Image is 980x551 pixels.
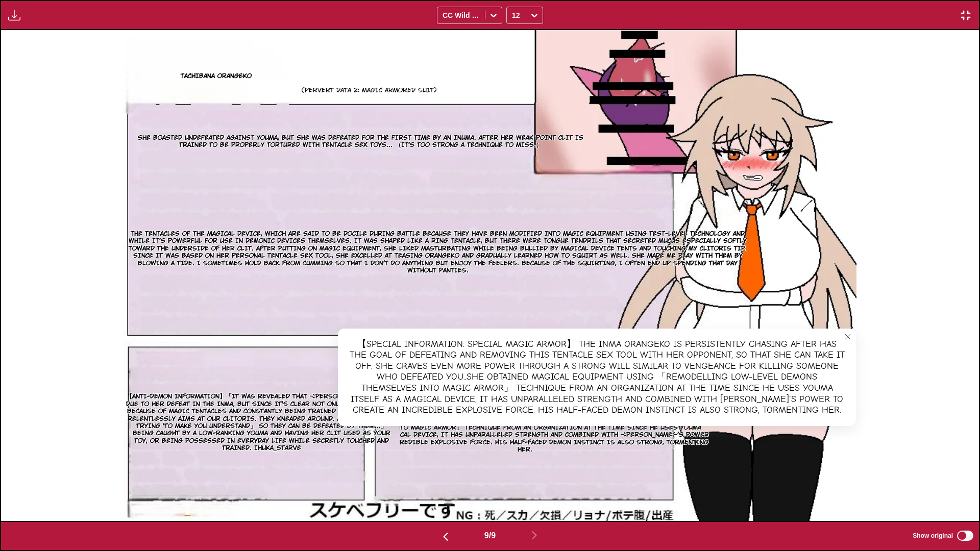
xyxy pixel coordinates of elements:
[124,391,400,454] p: 【Anti-Demon Information】「It was revealed that [PERSON_NAME] is weak due to her defeat in the Inma...
[338,329,856,426] div: 【Special Information: Special Magic Armor】 The inma Orangeko is persistently chasing after has th...
[913,532,953,539] span: Show original
[8,9,20,21] img: Download translated images
[124,30,856,521] img: Manga Panel
[840,329,856,345] button: close-tooltip
[124,228,752,276] p: The tentacles of the magical device, which are said to be docile during battle because they have ...
[957,531,973,541] input: Show original
[179,70,254,82] p: Tachibana Orangeko
[439,531,452,543] img: Previous page
[484,531,496,540] span: 9 / 9
[300,85,438,96] p: (Pervert Data 2: Magic Armored Suit)
[124,132,597,151] p: She boasted undefeated against youma, but she was defeated for the first time by an inuma. After ...
[528,529,541,541] img: Next page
